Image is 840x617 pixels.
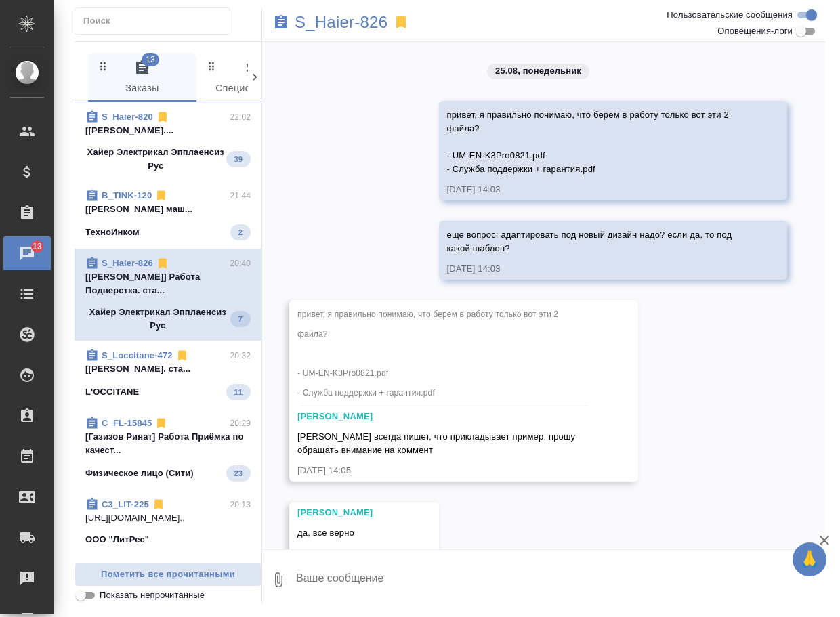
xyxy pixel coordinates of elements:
p: [[PERSON_NAME] маш... [85,203,251,216]
div: [DATE] 14:03 [447,183,740,196]
span: [PERSON_NAME] всегда пишет, что прикладывает пример, прошу обращать внимание на коммент [297,431,578,455]
p: [[PERSON_NAME]. ста... [85,362,251,376]
div: [DATE] 14:03 [447,262,740,276]
p: ТехноИнком [85,226,140,239]
span: 13 [142,53,159,66]
p: 20:32 [230,349,251,362]
svg: Отписаться [154,417,168,430]
div: B_TINK-12021:44[[PERSON_NAME] маш...ТехноИнком2 [75,181,261,249]
div: [PERSON_NAME] [297,410,591,423]
p: [[PERSON_NAME]] Работа Подверстка. ста... [85,270,251,297]
input: Поиск [83,12,230,30]
div: [PERSON_NAME] [297,506,392,519]
a: 13 [3,236,51,270]
p: [URL][DOMAIN_NAME].. [85,511,251,525]
p: Хайер Электрикал Эпплаенсиз Рус [85,146,226,173]
p: 25.08, понедельник [495,64,581,78]
p: 21:44 [230,189,251,203]
div: [DATE] 14:05 [297,464,591,477]
span: Показать непрочитанные [100,589,205,602]
span: 2 [230,226,251,239]
a: C3_LIT-225 [102,499,149,509]
p: 20:40 [230,257,251,270]
svg: Отписаться [156,110,169,124]
p: [Газизов Ринат] Работа Приёмка по качест... [85,430,251,457]
svg: Отписаться [156,257,169,270]
svg: Зажми и перетащи, чтобы поменять порядок вкладок [97,60,110,72]
span: 23 [226,467,251,480]
span: 11 [226,385,251,399]
span: Пометить все прочитанными [82,567,254,582]
svg: Отписаться [152,498,165,511]
p: L'OCCITANE [85,385,139,399]
p: ООО "ЛитРес" [85,533,149,547]
span: Спецификации [205,60,297,97]
p: 20:13 [230,498,251,511]
span: 39 [226,152,251,166]
div: C_FL-1584520:29[Газизов Ринат] Работа Приёмка по качест...Физическое лицо (Сити)23 [75,408,261,490]
span: привет, я правильно понимаю, что берем в работу только вот эти 2 файла? - UM-EN-K3Pro0821.pdf - С... [447,110,732,174]
a: S_Haier-826 [295,16,387,29]
p: 20:29 [230,417,251,430]
p: [[PERSON_NAME].... [85,124,251,137]
p: Физическое лицо (Сити) [85,467,194,480]
svg: Отписаться [175,349,189,362]
span: Пользовательские сообщения [667,8,793,22]
span: да, все верно [297,528,354,538]
span: Оповещения-логи [717,24,793,38]
div: S_Loccitane-47220:32[[PERSON_NAME]. ста...L'OCCITANE11 [75,341,261,408]
a: S_Loccitane-472 [102,350,173,360]
p: Хайер Электрикал Эпплаенсиз Рус [85,305,230,333]
span: 🙏 [798,545,821,574]
span: 13 [24,240,50,253]
p: 22:02 [230,110,251,124]
div: S_Haier-82620:40[[PERSON_NAME]] Работа Подверстка. ста...Хайер Электрикал Эпплаенсиз Рус7 [75,249,261,341]
span: привет, я правильно понимаю, что берем в работу только вот эти 2 файла? - UM-EN-K3Pro0821.pdf - С... [297,310,561,398]
span: еще вопрос: адаптировать под новый дизайн надо? если да, то под какой шаблон? [447,230,735,253]
div: [DATE] 14:05 [297,547,392,560]
button: 🙏 [793,542,826,576]
a: S_Haier-820 [102,112,153,122]
a: S_Haier-826 [102,258,153,268]
div: S_Haier-82022:02[[PERSON_NAME]....Хайер Электрикал Эпплаенсиз Рус39 [75,102,261,181]
span: 7 [230,312,251,326]
svg: Отписаться [154,189,168,203]
a: C_FL-15845 [102,418,152,428]
div: C3_LIT-22520:13[URL][DOMAIN_NAME]..ООО "ЛитРес" [75,490,261,555]
button: Пометить все прочитанными [75,563,261,587]
span: Заказы [96,60,188,97]
a: B_TINK-120 [102,190,152,200]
